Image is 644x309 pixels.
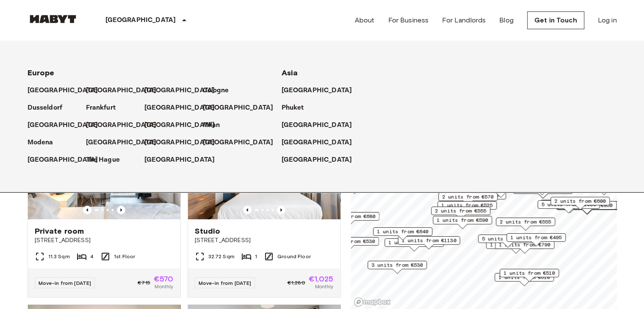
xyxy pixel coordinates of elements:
button: Previous image [117,206,125,214]
p: [GEOGRAPHIC_DATA] [28,120,98,130]
a: [GEOGRAPHIC_DATA] [86,138,165,148]
a: [GEOGRAPHIC_DATA] [282,138,361,148]
span: Monthly [315,283,333,290]
p: Frankfurt [86,103,116,113]
div: Map marker [500,269,559,282]
a: [GEOGRAPHIC_DATA] [203,138,282,148]
span: 4 [90,253,94,260]
p: [GEOGRAPHIC_DATA] [203,138,274,148]
p: [GEOGRAPHIC_DATA] [282,138,352,148]
span: €1,280 [287,279,305,287]
div: Map marker [495,240,554,254]
div: Map marker [368,261,427,274]
span: 1 [255,253,257,260]
p: [GEOGRAPHIC_DATA] [28,86,98,96]
a: [GEOGRAPHIC_DATA] [86,120,165,130]
span: Monthly [155,283,173,290]
div: Map marker [557,201,616,214]
button: Previous image [243,206,252,214]
span: Ground Floor [277,253,311,260]
div: Map marker [506,233,566,246]
a: [GEOGRAPHIC_DATA] [144,120,224,130]
span: 2 units from €555 [500,218,551,226]
p: The Hague [86,155,120,165]
div: Map marker [438,193,498,206]
p: [GEOGRAPHIC_DATA] [144,86,215,96]
a: [GEOGRAPHIC_DATA] [282,86,361,96]
a: [GEOGRAPHIC_DATA] [144,138,224,148]
span: 5 units from €1085 [541,201,596,208]
a: Get in Touch [527,11,584,29]
a: About [355,15,375,25]
a: For Business [388,15,428,25]
p: [GEOGRAPHIC_DATA] [86,138,157,148]
a: [GEOGRAPHIC_DATA] [28,120,107,130]
a: Phuket [282,103,312,113]
span: 1 units from €1130 [401,237,456,244]
p: Milan [203,120,220,130]
span: 1 units from €610 [498,273,550,281]
p: [GEOGRAPHIC_DATA] [203,103,274,113]
span: 1st Floor [114,253,135,260]
div: Map marker [320,212,379,225]
a: [GEOGRAPHIC_DATA] [282,120,361,130]
p: Modena [28,138,53,148]
a: Milan [203,120,229,130]
p: [GEOGRAPHIC_DATA] [28,155,98,165]
span: 1 units from €640 [377,228,428,235]
span: €570 [154,275,174,283]
p: Dusseldorf [28,103,63,113]
span: [STREET_ADDRESS] [195,236,334,245]
div: Map marker [433,216,492,229]
a: [GEOGRAPHIC_DATA] [28,86,107,96]
div: Map marker [398,236,460,249]
a: Blog [499,15,514,25]
div: Map marker [320,237,379,250]
a: [GEOGRAPHIC_DATA] [28,155,107,165]
a: [GEOGRAPHIC_DATA] [282,155,361,165]
span: €1,025 [309,275,334,283]
span: [STREET_ADDRESS] [35,236,174,245]
p: [GEOGRAPHIC_DATA] [144,120,215,130]
span: Europe [28,68,55,77]
span: 32.72 Sqm [208,253,235,260]
p: Phuket [282,103,304,113]
span: Move-in from [DATE] [39,280,91,286]
a: Marketing picture of unit DE-01-12-003-01QPrevious imagePrevious imagePrivate room[STREET_ADDRESS... [28,117,181,298]
p: [GEOGRAPHIC_DATA] [282,86,352,96]
a: [GEOGRAPHIC_DATA] [144,86,224,96]
p: [GEOGRAPHIC_DATA] [144,155,215,165]
div: Map marker [478,235,537,248]
a: Frankfurt [86,103,124,113]
div: Map marker [540,200,600,213]
button: Previous image [277,206,285,214]
a: Dusseldorf [28,103,71,113]
div: Map marker [496,218,555,231]
span: 2 units from €570 [442,193,494,201]
span: 1 units from €510 [503,269,555,277]
span: 1 units from €590 [437,216,488,224]
a: [GEOGRAPHIC_DATA] [144,103,224,113]
div: Map marker [437,201,497,214]
a: The Hague [86,155,128,165]
div: Map marker [550,197,610,210]
p: [GEOGRAPHIC_DATA] [282,120,352,130]
span: 5 units from €590 [482,235,533,243]
span: Studio [195,226,221,236]
a: Cologne [203,86,238,96]
p: [GEOGRAPHIC_DATA] [105,15,176,25]
a: For Landlords [442,15,486,25]
p: [GEOGRAPHIC_DATA] [282,155,352,165]
a: Log in [598,15,617,25]
button: Previous image [83,206,91,214]
a: [GEOGRAPHIC_DATA] [86,86,165,96]
span: 1 units from €570 [388,239,440,246]
a: [GEOGRAPHIC_DATA] [144,155,224,165]
span: Private room [35,226,84,236]
a: Marketing picture of unit DE-01-481-006-01Previous imagePrevious imageStudio[STREET_ADDRESS]32.72... [188,117,341,298]
p: [GEOGRAPHIC_DATA] [86,120,157,130]
div: Map marker [537,200,600,213]
div: Map marker [495,273,554,286]
div: Map marker [384,238,444,251]
p: [GEOGRAPHIC_DATA] [86,86,157,96]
